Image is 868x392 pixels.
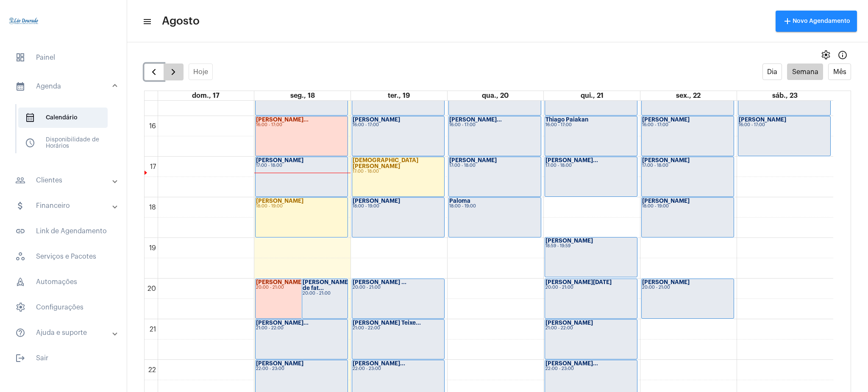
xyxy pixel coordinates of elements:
[190,91,221,100] a: 17 de agosto de 2025
[386,91,412,100] a: 19 de agosto de 2025
[15,302,25,312] span: sidenav icon
[8,246,118,267] span: Serviços e Pacotes
[642,117,690,122] strong: [PERSON_NAME]
[353,279,406,285] strong: [PERSON_NAME] ...
[642,163,733,168] div: 17:00 - 18:00
[147,122,158,130] div: 16
[15,277,25,287] span: sidenav icon
[545,320,593,326] strong: [PERSON_NAME]
[8,348,118,368] span: Sair
[256,279,303,285] strong: [PERSON_NAME]
[5,100,127,165] div: sidenav iconAgenda
[7,4,41,38] img: 4c910ca3-f26c-c648-53c7-1a2041c6e520.jpg
[545,157,598,163] strong: [PERSON_NAME]...
[545,285,637,290] div: 20:00 - 21:00
[147,366,158,374] div: 22
[353,367,444,371] div: 22:00 - 23:00
[256,320,309,326] strong: [PERSON_NAME]...
[256,361,303,366] strong: [PERSON_NAME]
[256,117,309,122] strong: [PERSON_NAME]...
[762,63,782,80] button: Dia
[642,123,733,127] div: 16:00 - 17:00
[142,17,151,27] mat-icon: sidenav icon
[144,63,164,80] button: Semana Anterior
[5,170,127,190] mat-expansion-panel-header: sidenav iconClientes
[353,204,444,209] div: 18:00 - 19:00
[353,320,421,326] strong: [PERSON_NAME] Teixe...
[353,123,444,127] div: 16:00 - 17:00
[15,201,113,211] mat-panel-title: Financeiro
[545,244,637,248] div: 18:59 - 19:59
[821,50,831,60] span: settings
[674,91,702,100] a: 22 de agosto de 2025
[834,47,851,63] button: Info
[449,123,540,127] div: 16:00 - 17:00
[256,198,303,204] strong: [PERSON_NAME]
[782,18,850,24] span: Novo Agendamento
[303,291,348,296] div: 20:00 - 21:00
[15,175,113,185] mat-panel-title: Clientes
[545,326,637,331] div: 21:00 - 22:00
[256,204,347,209] div: 18:00 - 19:00
[25,113,35,123] span: sidenav icon
[449,157,497,163] strong: [PERSON_NAME]
[148,163,158,171] div: 17
[449,163,540,168] div: 17:00 - 18:00
[739,123,830,127] div: 16:00 - 17:00
[5,323,127,343] mat-expansion-panel-header: sidenav iconAjuda e suporte
[353,285,444,290] div: 20:00 - 21:00
[256,123,347,127] div: 16:00 - 17:00
[353,117,400,122] strong: [PERSON_NAME]
[545,279,612,285] strong: [PERSON_NAME][DATE]
[642,285,733,290] div: 20:00 - 21:00
[545,238,593,243] strong: [PERSON_NAME]
[256,285,347,290] div: 20:00 - 21:00
[147,204,158,211] div: 18
[146,285,158,293] div: 20
[353,198,400,204] strong: [PERSON_NAME]
[782,16,793,26] mat-icon: add
[8,221,118,241] span: Link de Agendamento
[545,361,598,366] strong: [PERSON_NAME]...
[545,123,637,127] div: 16:00 - 17:00
[449,198,470,204] strong: Paloma
[545,367,637,371] div: 22:00 - 23:00
[817,47,834,63] button: settings
[8,272,118,292] span: Automações
[8,47,118,68] span: Painel
[15,52,25,63] span: sidenav icon
[189,63,213,80] button: Hoje
[642,204,733,209] div: 18:00 - 19:00
[25,138,35,148] span: sidenav icon
[449,204,540,209] div: 18:00 - 19:00
[8,297,118,317] span: Configurações
[15,251,25,262] span: sidenav icon
[545,163,637,168] div: 17:00 - 18:00
[15,81,25,91] mat-icon: sidenav icon
[579,91,605,100] a: 21 de agosto de 2025
[5,73,127,100] mat-expansion-panel-header: sidenav iconAgenda
[303,279,350,291] strong: [PERSON_NAME] de fat...
[148,326,158,333] div: 21
[15,201,25,211] mat-icon: sidenav icon
[642,157,690,163] strong: [PERSON_NAME]
[771,91,799,100] a: 23 de agosto de 2025
[837,50,848,60] mat-icon: Info
[739,117,786,122] strong: [PERSON_NAME]
[15,328,25,338] mat-icon: sidenav icon
[289,91,317,100] a: 18 de agosto de 2025
[15,353,25,363] mat-icon: sidenav icon
[353,157,418,169] strong: [DEMOGRAPHIC_DATA][PERSON_NAME]
[776,11,857,32] button: Novo Agendamento
[353,169,444,174] div: 17:00 - 18:00
[18,133,108,153] span: Disponibilidade de Horários
[15,226,25,236] mat-icon: sidenav icon
[15,81,113,91] mat-panel-title: Agenda
[5,196,127,216] mat-expansion-panel-header: sidenav iconFinanceiro
[545,117,588,122] strong: Thiago Paiakan
[162,14,200,28] span: Agosto
[256,326,347,331] div: 21:00 - 22:00
[256,163,347,168] div: 17:00 - 18:00
[15,328,113,338] mat-panel-title: Ajuda e suporte
[353,326,444,331] div: 21:00 - 22:00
